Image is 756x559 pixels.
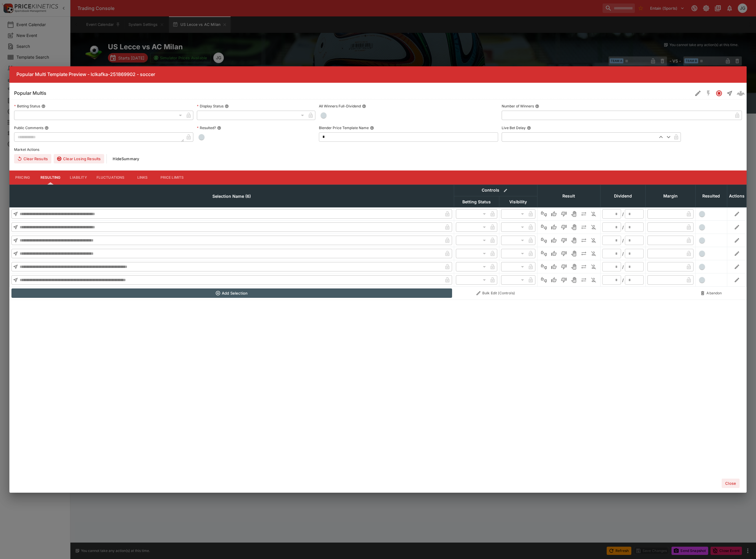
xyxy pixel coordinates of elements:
[14,145,742,154] label: Market Actions
[319,125,369,130] p: Blender Price Template Name
[502,104,534,109] p: Number of Winners
[695,185,727,207] th: Resulted
[579,236,588,245] button: Push
[45,126,49,130] button: Public Comments
[502,125,526,130] p: Live Bet Delay
[65,170,92,185] button: Liability
[9,170,36,185] button: Pricing
[92,170,129,185] button: Fluctuations
[456,198,497,205] span: Betting Status
[716,90,723,97] svg: Closed
[206,193,257,200] span: Selection Name (6)
[197,125,216,130] p: Resulted?
[549,275,559,285] button: Win
[503,198,533,205] span: Visibility
[14,90,46,96] h6: Popular Multis
[539,236,549,245] button: Not Set
[727,185,747,207] th: Actions
[197,104,224,109] p: Display Status
[622,237,624,244] div: /
[9,87,693,99] button: Popular Multis
[549,222,559,232] button: Win
[549,249,559,258] button: Win
[539,262,549,271] button: Not Set
[559,275,569,285] button: Lose
[41,104,45,108] button: Betting Status
[622,224,624,230] div: /
[589,262,598,271] button: Eliminated In Play
[225,104,229,108] button: Display Status
[622,251,624,257] div: /
[569,209,579,219] button: Void
[622,277,624,283] div: /
[600,185,645,207] th: Dividend
[559,236,569,245] button: Lose
[527,126,531,130] button: Live Bet Delay
[693,88,703,99] button: Edit Detail
[589,222,598,232] button: Eliminated In Play
[697,288,725,298] button: Abandon
[54,154,104,163] button: Clear Losing Results
[502,187,509,194] button: Bulk edit
[535,104,539,108] button: Number of Winners
[579,222,588,232] button: Push
[539,275,549,285] button: Not Set
[16,71,155,77] h6: Popular Multi Template Preview - lclkafka-251869902 - soccer
[11,288,452,298] button: Add Selection
[549,262,559,271] button: Win
[622,264,624,270] div: /
[456,288,535,298] button: Bulk Edit (Controls)
[589,249,598,258] button: Eliminated In Play
[14,125,43,130] p: Public Comments
[569,262,579,271] button: Void
[14,154,51,163] button: Clear Results
[569,222,579,232] button: Void
[559,262,569,271] button: Lose
[559,222,569,232] button: Lose
[539,249,549,258] button: Not Set
[703,88,714,99] button: SGM Disabled
[579,262,588,271] button: Push
[622,211,624,217] div: /
[454,185,537,196] th: Controls
[217,126,221,130] button: Resulted?
[724,88,735,99] button: Straight
[714,88,724,99] button: Closed
[589,209,598,219] button: Eliminated In Play
[569,275,579,285] button: Void
[569,236,579,245] button: Void
[579,209,588,219] button: Push
[537,185,600,207] th: Result
[36,170,65,185] button: Resulting
[549,236,559,245] button: Win
[319,104,361,109] p: All Winners Full-Dividend
[539,222,549,232] button: Not Set
[539,209,549,219] button: Not Set
[370,126,374,130] button: Blender Price Template Name
[589,275,598,285] button: Eliminated In Play
[579,249,588,258] button: Push
[569,249,579,258] button: Void
[559,249,569,258] button: Lose
[645,185,695,207] th: Margin
[559,209,569,219] button: Lose
[156,170,189,185] button: Price Limits
[589,236,598,245] button: Eliminated In Play
[14,104,40,109] p: Betting Status
[579,275,588,285] button: Push
[109,154,143,163] button: HideSummary
[362,104,366,108] button: All Winners Full-Dividend
[549,209,559,219] button: Win
[722,479,740,488] button: Close
[129,170,156,185] button: Links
